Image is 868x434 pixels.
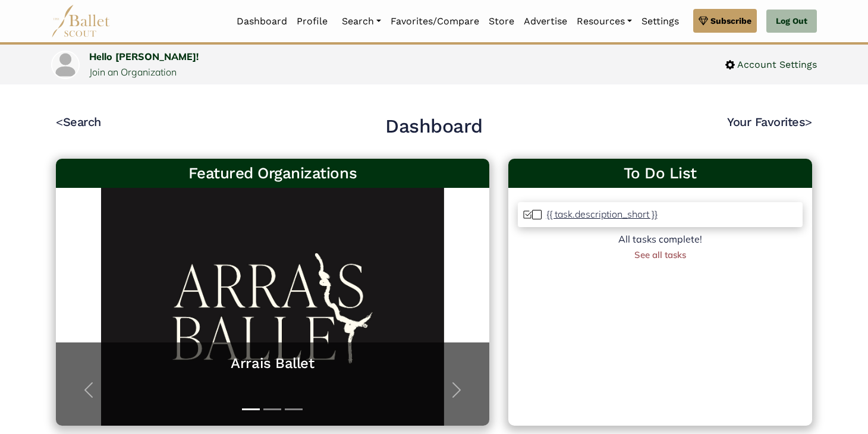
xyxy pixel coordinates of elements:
a: Advertise [519,9,572,34]
a: Subscribe [693,9,757,33]
a: Store [484,9,519,34]
span: Subscribe [710,14,751,27]
code: > [805,114,812,129]
a: Account Settings [725,57,817,73]
h2: Dashboard [385,114,483,139]
a: Search [337,9,386,34]
a: Dashboard [232,9,292,34]
a: Your Favorites [727,115,812,129]
span: Account Settings [735,57,817,73]
a: See all tasks [634,249,686,260]
img: gem.svg [699,14,708,27]
code: < [56,114,63,129]
a: Resources [572,9,637,34]
a: Profile [292,9,332,34]
a: Favorites/Compare [386,9,484,34]
a: Join an Organization [89,66,177,78]
h3: Featured Organizations [65,163,480,184]
a: Settings [637,9,684,34]
button: Slide 2 [263,402,281,416]
p: {{ task.description_short }} [546,208,658,220]
a: Arrais Ballet [68,354,477,373]
button: Slide 1 [242,402,260,416]
img: profile picture [52,52,78,78]
a: Hello [PERSON_NAME]! [89,51,199,62]
a: To Do List [518,163,803,184]
a: <Search [56,115,101,129]
a: Log Out [766,10,817,33]
div: All tasks complete! [518,232,803,247]
button: Slide 3 [285,402,303,416]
